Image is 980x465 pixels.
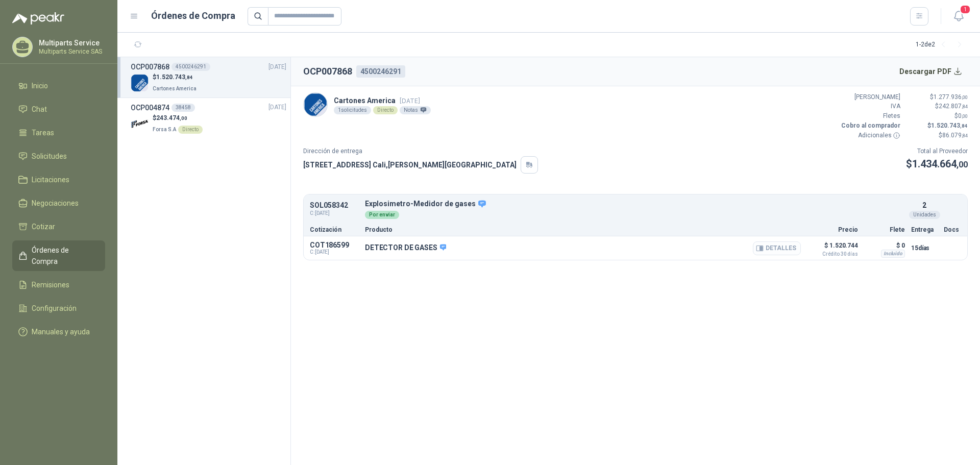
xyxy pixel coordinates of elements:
[916,37,968,53] div: 1 - 2 de 2
[32,80,48,91] span: Inicio
[131,61,286,93] a: OCP0078684500246291[DATE] Company Logo$1.520.743,84Cartones America
[400,97,420,105] span: [DATE]
[365,200,905,209] p: Explosimetro-Medidor de gases
[39,48,103,55] p: Multiparts Service SAS
[962,104,968,109] span: ,84
[32,221,55,232] span: Cotizar
[807,252,858,257] span: Crédito 30 días
[303,146,538,156] p: Dirección de entrega
[839,102,900,111] p: IVA
[185,75,193,80] span: ,84
[39,39,103,46] p: Multiparts Service
[807,227,858,233] p: Precio
[962,113,968,119] span: ,00
[960,5,971,14] span: 1
[131,74,149,92] img: Company Logo
[131,61,169,72] h3: OCP007868
[400,106,431,114] div: Notas
[153,72,199,82] p: $
[962,133,968,138] span: ,84
[156,74,193,81] span: 1.520.743
[807,239,858,257] p: $ 1.520.744
[32,127,54,138] span: Tareas
[906,156,968,172] p: $
[957,160,968,169] span: ,00
[911,227,938,233] p: Entrega
[356,65,405,78] div: 4500246291
[939,103,968,110] span: 242.807
[912,158,968,170] span: 1.434.664
[839,92,900,102] p: [PERSON_NAME]
[32,104,47,115] span: Chat
[310,249,359,255] span: C: [DATE]
[171,104,195,112] div: 38458
[934,93,968,101] span: 1.277.936
[310,227,359,233] p: Cotización
[12,12,64,25] img: Logo peakr
[32,198,79,209] span: Negociaciones
[906,121,968,131] p: $
[310,202,359,209] p: SOL058342
[32,326,90,337] span: Manuales y ayuda
[12,76,105,95] a: Inicio
[949,7,968,26] button: 1
[365,211,399,219] div: Por enviar
[334,106,371,114] div: 1 solicitudes
[922,200,926,211] p: 2
[12,193,105,213] a: Negociaciones
[12,217,105,236] a: Cotizar
[931,122,968,129] span: 1.520.743
[131,102,169,113] h3: OCP004874
[839,131,900,140] p: Adicionales
[12,123,105,142] a: Tareas
[12,322,105,341] a: Manuales y ayuda
[839,121,900,131] p: Cobro al comprador
[171,63,210,71] div: 4500246291
[960,123,968,129] span: ,84
[153,86,197,91] span: Cartones America
[310,241,359,249] p: COT186599
[942,132,968,139] span: 86.079
[32,279,69,290] span: Remisiones
[310,209,359,217] span: C: [DATE]
[178,126,203,134] div: Directo
[839,111,900,121] p: Fletes
[151,9,235,23] h1: Órdenes de Compra
[365,227,801,233] p: Producto
[32,151,67,162] span: Solicitudes
[881,250,905,258] div: Incluido
[962,94,968,100] span: ,00
[373,106,398,114] div: Directo
[303,159,517,170] p: [STREET_ADDRESS] Cali , [PERSON_NAME][GEOGRAPHIC_DATA]
[153,113,203,123] p: $
[303,64,352,79] h2: OCP007868
[12,240,105,271] a: Órdenes de Compra
[909,211,940,219] div: Unidades
[180,115,187,121] span: ,00
[911,242,938,254] p: 15 días
[153,127,176,132] span: Forsa S.A
[268,103,286,112] span: [DATE]
[365,243,446,253] p: DETECTOR DE GASES
[944,227,961,233] p: Docs
[32,174,69,185] span: Licitaciones
[12,299,105,318] a: Configuración
[131,102,286,134] a: OCP00487438458[DATE] Company Logo$243.474,00Forsa S.ADirecto
[906,146,968,156] p: Total al Proveedor
[32,244,95,267] span: Órdenes de Compra
[906,131,968,140] p: $
[268,62,286,72] span: [DATE]
[12,170,105,189] a: Licitaciones
[864,239,905,252] p: $ 0
[32,303,77,314] span: Configuración
[864,227,905,233] p: Flete
[12,100,105,119] a: Chat
[12,146,105,166] a: Solicitudes
[156,114,187,121] span: 243.474
[958,112,968,119] span: 0
[334,95,431,106] p: Cartones America
[894,61,968,82] button: Descargar PDF
[906,92,968,102] p: $
[131,115,149,133] img: Company Logo
[906,111,968,121] p: $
